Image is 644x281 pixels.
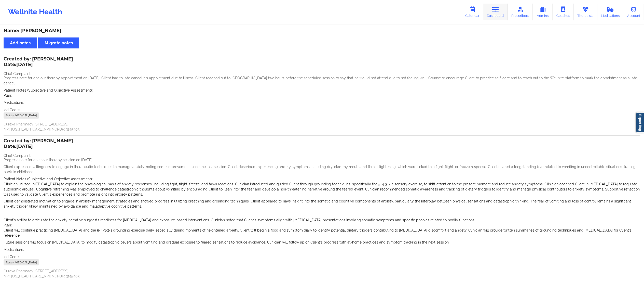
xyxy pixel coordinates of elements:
[4,259,39,265] div: F41.1 - [MEDICAL_DATA]
[4,269,640,279] p: Curexa Pharmacy [STREET_ADDRESS] NPI: [US_HEALTHCARE_NPI] NCPDP: 3145403
[4,75,640,86] p: Progress note for one our therapy appointment on [DATE]. Client had to late cancel his appointmen...
[574,4,597,20] a: Therapists
[4,154,31,158] span: Chief Complaint:
[4,199,640,209] p: Client demonstrated motivation to engage in anxiety management strategies and showed progress in ...
[483,4,508,20] a: Dashboard
[4,56,73,68] div: Created by: [PERSON_NAME]
[4,72,31,76] span: Chief Complaint:
[4,164,640,174] p: Client expressed willingness to engage in therapeutic techniques to manage anxiety, noting some i...
[4,177,93,181] span: Patient Notes (Subjective and Objective Assessment):
[4,143,73,150] p: Date: [DATE]
[4,248,24,252] span: Medications
[636,112,644,133] a: Report Bug
[508,4,533,20] a: Prescribers
[4,28,640,34] div: Name: [PERSON_NAME]
[4,182,640,197] p: Clinician utilized [MEDICAL_DATA] to explain the physiological basis of anxiety responses, includ...
[4,228,640,238] p: Client will continue practicing [MEDICAL_DATA] and the 5-4-3-2-1 grounding exercise daily, especi...
[4,138,73,150] div: Created by: [PERSON_NAME]
[461,4,483,20] a: Calendar
[4,255,20,259] span: Icd Codes
[4,61,73,68] p: Date: [DATE]
[4,218,640,223] p: Client’s ability to articulate the anxiety narrative suggests readiness for [MEDICAL_DATA] and ex...
[4,240,640,245] p: Future sessions will focus on [MEDICAL_DATA] to modify catastrophic beliefs about vomiting and gr...
[4,122,640,132] p: Curexa Pharmacy [STREET_ADDRESS] NPI: [US_HEALTHCARE_NPI] NCPDP: 3145403
[38,37,79,48] button: Migrate notes
[623,4,644,20] a: Account
[553,4,574,20] a: Coaches
[533,4,553,20] a: Admins
[4,157,640,162] p: Progress note for one hour therapy session on [DATE].
[4,93,12,97] span: Plan:
[4,108,20,112] span: Icd Codes
[4,112,39,119] div: F41.1 - [MEDICAL_DATA]
[4,88,93,92] span: Patient Notes (Subjective and Objective Assessment):
[4,100,24,105] span: Medications
[4,37,37,48] button: Add notes
[4,223,12,227] span: Plan:
[597,4,624,20] a: Medications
